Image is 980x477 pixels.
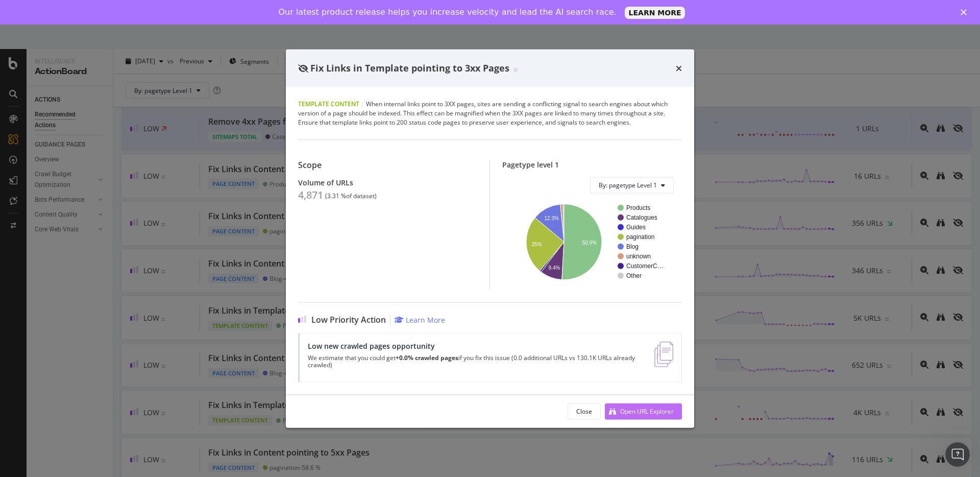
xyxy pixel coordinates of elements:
div: Close [576,407,592,416]
div: Volume of URLs [298,178,477,186]
p: We estimate that you could get if you fix this issue (0.0 additional URLs vs 130.1K URLs already ... [308,354,642,368]
span: | [361,99,364,108]
text: CustomerC… [626,263,664,270]
a: Learn More [395,315,445,324]
text: Other [626,272,642,279]
span: Low Priority Action [311,315,386,324]
text: 25% [532,242,542,247]
span: Fix Links in Template pointing to 3xx Pages [310,62,509,74]
div: modal [286,50,694,428]
span: Template Content [298,99,359,108]
div: times [676,62,682,75]
svg: A chart. [510,201,674,281]
iframe: Intercom live chat [945,442,970,467]
text: 50.9% [582,240,597,245]
text: Products [626,204,650,211]
button: By: pagetype Level 1 [590,177,674,193]
div: Learn More [406,315,445,324]
text: pagination [626,233,654,241]
div: ( 3.31 % of dataset ) [325,192,377,199]
a: LEARN MORE [625,7,685,19]
img: Equal [513,68,518,71]
div: Low new crawled pages opportunity [308,341,642,350]
text: unknown [626,253,651,260]
text: Blog [626,243,639,250]
text: 9.4% [549,265,560,271]
div: Open URL Explorer [620,407,674,416]
text: Guides [626,224,646,231]
div: eye-slash [298,64,308,73]
div: When internal links point to 3XX pages, sites are sending a conflicting signal to search engines ... [298,99,682,127]
button: Close [568,403,601,419]
strong: +0.0% crawled pages [396,353,458,362]
div: Our latest product release helps you increase velocity and lead the AI search race. [279,7,617,17]
img: e5DMFwAAAABJRU5ErkJggg== [654,341,673,367]
text: Catalogues [626,214,657,221]
div: Pagetype level 1 [502,160,682,169]
div: Scope [298,160,477,170]
text: 12.3% [545,216,559,221]
div: Close [961,9,971,15]
div: 4,871 [298,188,323,201]
span: By: pagetype Level 1 [599,181,657,189]
button: Open URL Explorer [605,403,682,419]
